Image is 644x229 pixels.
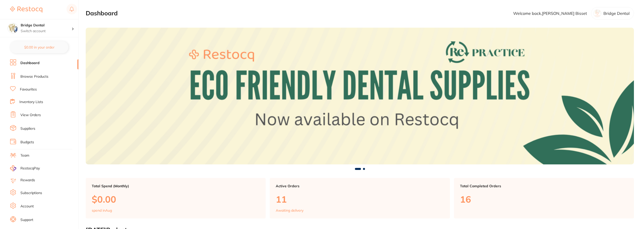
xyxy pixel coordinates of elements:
p: $0.00 [92,194,260,204]
a: Budgets [20,140,34,145]
a: View Orders [20,113,41,118]
a: Team [20,153,29,158]
a: Restocq Logo [10,4,42,15]
h2: Dashboard [86,10,118,17]
a: Rewards [20,178,35,183]
a: Account [20,204,34,209]
p: Awaiting delivery [276,208,303,212]
a: Subscriptions [20,191,42,196]
a: Total Completed Orders16 [454,178,634,219]
a: Support [20,217,33,222]
img: Restocq Logo [10,7,42,13]
p: Bridge Dental [603,11,630,16]
img: Dashboard [86,28,634,164]
p: Switch account [21,29,72,34]
p: Total Completed Orders [460,184,628,188]
span: RestocqPay [20,166,40,171]
p: 11 [276,194,444,204]
a: Dashboard [20,61,40,66]
p: 16 [460,194,628,204]
p: Active Orders [276,184,444,188]
a: Total Spend (Monthly)$0.00spend inAug [86,178,266,219]
img: Bridge Dental [8,23,18,33]
a: Active Orders11Awaiting delivery [270,178,450,219]
img: RestocqPay [10,165,16,171]
a: RestocqPay [10,165,40,171]
p: Welcome back, [PERSON_NAME] Bisset [513,11,587,16]
p: spend in Aug [92,208,112,212]
button: $0.00 in your order [10,41,68,53]
h4: Bridge Dental [21,23,72,28]
a: Suppliers [20,126,35,131]
p: Total Spend (Monthly) [92,184,260,188]
a: Favourites [20,87,37,92]
a: Browse Products [20,74,48,79]
a: Inventory Lists [19,100,43,105]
